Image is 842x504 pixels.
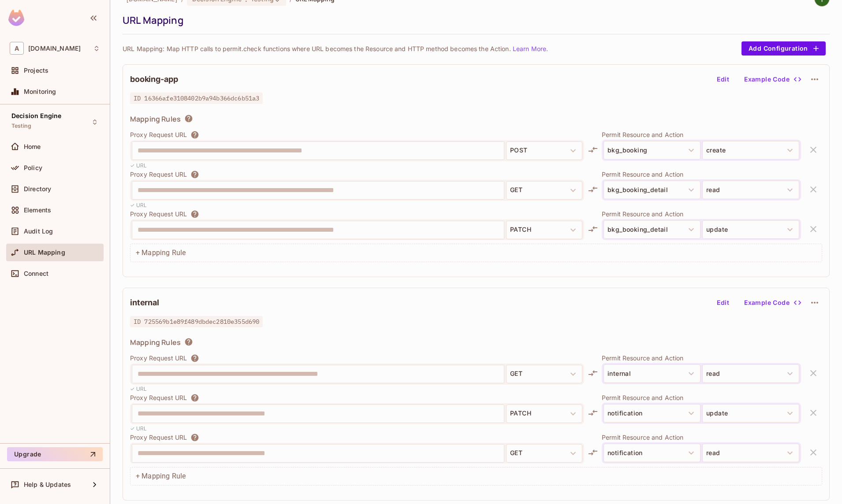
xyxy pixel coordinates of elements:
[24,143,41,150] span: Home
[28,45,81,52] span: Workspace: abclojistik.com
[24,88,56,95] span: Monitoring
[506,365,582,383] button: GET
[702,404,799,422] button: update
[130,201,147,209] p: ✓ URL
[602,210,801,218] p: Permit Resource and Action
[130,354,187,363] p: Proxy Request URL
[702,141,799,159] button: create
[8,10,24,26] img: SReyMgAAAABJRU5ErkJggg==
[24,249,65,256] span: URL Mapping
[130,210,187,219] p: Proxy Request URL
[24,481,71,488] span: Help & Updates
[7,447,103,461] button: Upgrade
[702,364,799,383] button: read
[602,170,801,178] p: Permit Resource and Action
[130,161,147,170] p: ✓ URL
[602,130,801,139] p: Permit Resource and Action
[130,244,822,262] div: + Mapping Rule
[709,296,737,310] button: Edit
[130,385,147,393] p: ✓ URL
[130,467,822,485] div: + Mapping Rule
[604,404,700,422] button: notification
[24,270,48,277] span: Connect
[24,228,53,235] span: Audit Log
[741,296,804,310] button: Example Code
[130,316,263,327] span: ID 725569b1e89f489dbdec2810e355d690
[130,424,147,433] p: ✓ URL
[604,181,700,199] button: bkg_booking_detail
[741,41,826,56] button: Add Configuration
[123,44,548,53] p: URL Mapping: Map HTTP calls to permit.check functions where URL becomes the Resource and HTTP met...
[130,393,187,402] p: Proxy Request URL
[130,297,159,308] h2: internal
[130,114,181,124] span: Mapping Rules
[130,337,181,347] span: Mapping Rules
[702,181,799,199] button: read
[10,42,24,55] span: A
[130,93,263,104] span: ID 16366afe3108402b9a94b366dc6b51a3
[24,67,48,74] span: Projects
[11,122,31,130] span: Testing
[513,45,548,52] a: Learn More.
[741,72,804,86] button: Example Code
[506,221,582,239] button: PATCH
[506,141,582,160] button: POST
[604,364,700,383] button: internal
[604,444,700,462] button: notification
[130,433,187,442] p: Proxy Request URL
[506,181,582,200] button: GET
[130,130,187,139] p: Proxy Request URL
[506,404,582,423] button: PATCH
[24,207,51,214] span: Elements
[709,72,737,86] button: Edit
[130,170,187,179] p: Proxy Request URL
[24,164,42,171] span: Policy
[602,433,801,441] p: Permit Resource and Action
[24,185,51,193] span: Directory
[604,141,700,159] button: bkg_booking
[11,112,61,119] span: Decision Engine
[123,14,825,27] div: URL Mapping
[602,393,801,402] p: Permit Resource and Action
[702,220,799,239] button: update
[604,220,700,239] button: bkg_booking_detail
[506,444,582,463] button: GET
[602,354,801,362] p: Permit Resource and Action
[702,444,799,462] button: read
[130,74,178,85] h2: booking-app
